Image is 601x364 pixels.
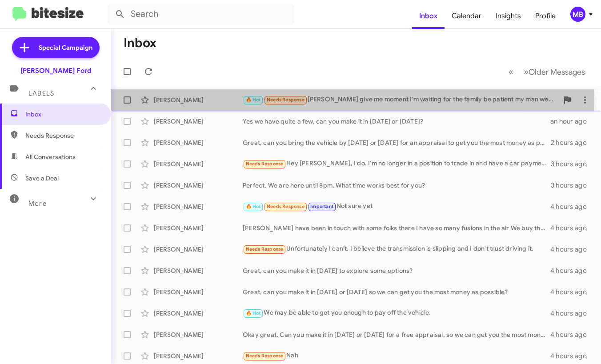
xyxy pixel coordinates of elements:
[20,66,91,75] div: [PERSON_NAME] Ford
[551,181,594,190] div: 3 hours ago
[246,161,284,167] span: Needs Response
[509,66,513,77] span: «
[39,43,92,52] span: Special Campaign
[243,330,550,339] div: Okay great, Can you make it in [DATE] or [DATE] for a free appraisal, so we can get you the most ...
[243,159,551,169] div: Hey [PERSON_NAME], I do. I'm no longer in a position to trade in and have a car payment. So I'll ...
[243,288,550,296] div: Great, can you make it in [DATE] or [DATE] so we can get you the most money as possible?
[12,37,100,58] a: Special Campaign
[28,200,47,208] span: More
[550,288,594,296] div: 4 hours ago
[412,3,445,29] a: Inbox
[243,308,550,318] div: We may be able to get you enough to pay off the vehicle.
[243,181,551,190] div: Perfect. We are here until 8pm. What time works best for you?
[550,330,594,339] div: 4 hours ago
[528,3,563,29] a: Profile
[25,152,76,161] span: All Conversations
[25,131,101,140] span: Needs Response
[550,352,594,360] div: 4 hours ago
[243,138,551,147] div: Great, can you bring the vehicle by [DATE] or [DATE] for an appraisal to get you the most money a...
[246,310,261,316] span: 🔥 Hot
[246,353,284,359] span: Needs Response
[154,245,243,254] div: [PERSON_NAME]
[518,63,590,81] button: Next
[550,117,594,126] div: an hour ago
[570,7,585,22] div: MB
[563,7,591,22] button: MB
[551,138,594,147] div: 2 hours ago
[550,266,594,275] div: 4 hours ago
[243,117,550,126] div: Yes we have quite a few, can you make it in [DATE] or [DATE]?
[243,351,550,361] div: Nah
[524,66,529,77] span: »
[243,201,550,212] div: Not sure yet
[108,4,294,25] input: Search
[529,67,585,77] span: Older Messages
[25,174,59,183] span: Save a Deal
[243,244,550,254] div: Unfortunately I can't. I believe the transmission is slipping and I don't trust driving it.
[489,3,528,29] a: Insights
[246,204,261,209] span: 🔥 Hot
[550,245,594,254] div: 4 hours ago
[310,204,333,209] span: Important
[124,36,156,50] h1: Inbox
[550,309,594,318] div: 4 hours ago
[154,202,243,211] div: [PERSON_NAME]
[154,117,243,126] div: [PERSON_NAME]
[551,160,594,168] div: 3 hours ago
[503,63,519,81] button: Previous
[243,95,558,105] div: [PERSON_NAME] give me moment I'm waiting for the family be patient my man well be there before yo...
[154,224,243,232] div: [PERSON_NAME]
[267,204,305,209] span: Needs Response
[504,63,590,81] nav: Page navigation example
[154,266,243,275] div: [PERSON_NAME]
[550,224,594,232] div: 4 hours ago
[243,266,550,275] div: Great, can you make it in [DATE] to explore some options?
[550,202,594,211] div: 4 hours ago
[243,224,550,232] div: [PERSON_NAME] have been in touch with some folks there I have so many fusions in the air We buy t...
[154,309,243,318] div: [PERSON_NAME]
[246,246,284,252] span: Needs Response
[154,96,243,104] div: [PERSON_NAME]
[154,138,243,147] div: [PERSON_NAME]
[267,97,305,103] span: Needs Response
[154,330,243,339] div: [PERSON_NAME]
[154,288,243,296] div: [PERSON_NAME]
[445,3,489,29] a: Calendar
[154,352,243,360] div: [PERSON_NAME]
[28,89,54,97] span: Labels
[154,160,243,168] div: [PERSON_NAME]
[154,181,243,190] div: [PERSON_NAME]
[25,110,101,119] span: Inbox
[246,97,261,103] span: 🔥 Hot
